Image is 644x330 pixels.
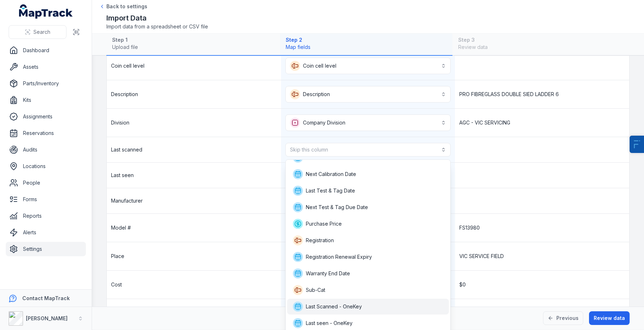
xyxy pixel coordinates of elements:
button: Skip this column [285,143,451,157]
span: Purchase Price [306,220,342,227]
span: Last Scanned - OneKey [306,303,362,310]
span: Next Test & Tag Due Date [306,204,368,211]
span: Sub-Cat [306,286,325,294]
span: Registration [306,237,334,244]
span: Last Test & Tag Date [306,187,355,194]
span: Last seen - OneKey [306,320,353,327]
span: Next Calibration Date [306,171,356,178]
span: Registration Renewal Expiry [306,253,372,261]
span: Warranty End Date [306,270,350,277]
